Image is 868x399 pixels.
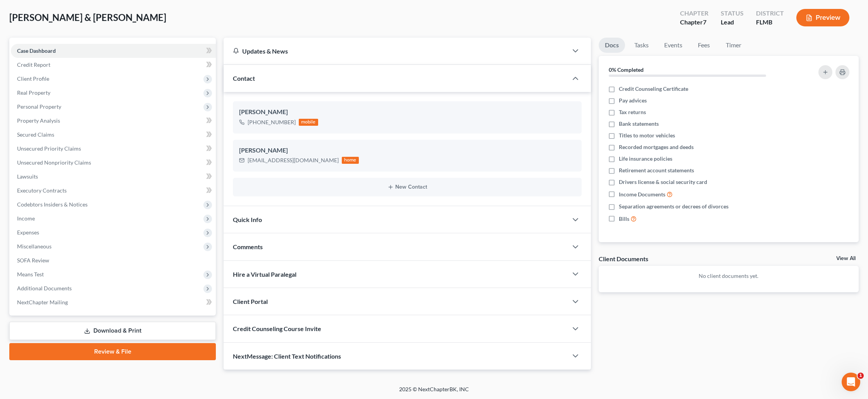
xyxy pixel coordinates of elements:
[619,85,688,93] span: Credit Counseling Certificate
[233,352,341,360] span: NextMessage: Client Text Notifications
[703,18,706,26] span: 7
[721,18,744,27] div: Lead
[796,9,849,26] button: Preview
[756,18,784,27] div: FLMB
[239,184,575,190] button: New Contact
[609,66,644,73] strong: 0% Completed
[658,38,689,53] a: Events
[248,156,339,164] div: [EMAIL_ADDRESS][DOMAIN_NAME]
[233,216,262,223] span: Quick Info
[17,89,50,96] span: Real Property
[17,47,56,54] span: Case Dashboard
[17,187,67,194] span: Executory Contracts
[11,295,216,309] a: NextChapter Mailing
[619,203,728,210] span: Separation agreements or decrees of divorces
[17,229,39,236] span: Expenses
[233,243,263,250] span: Comments
[342,157,359,164] div: home
[11,142,216,156] a: Unsecured Priority Claims
[721,9,744,18] div: Status
[680,9,708,18] div: Chapter
[17,257,49,264] span: SOFA Review
[9,343,216,360] a: Review & File
[17,173,38,180] span: Lawsuits
[233,47,558,55] div: Updates & News
[680,18,708,27] div: Chapter
[599,255,648,263] div: Client Documents
[628,38,655,53] a: Tasks
[11,114,216,128] a: Property Analysis
[619,143,694,151] span: Recorded mortgages and deeds
[11,128,216,142] a: Secured Claims
[619,155,672,163] span: Life insurance policies
[17,215,35,222] span: Income
[17,285,72,291] span: Additional Documents
[9,322,216,340] a: Download & Print
[17,117,60,124] span: Property Analysis
[619,97,647,104] span: Pay advices
[17,271,44,278] span: Means Test
[619,178,707,186] span: Drivers license & social security card
[233,325,321,332] span: Credit Counseling Course Invite
[11,184,216,198] a: Executory Contracts
[233,271,296,278] span: Hire a Virtual Paralegal
[17,61,50,68] span: Credit Report
[619,108,646,116] span: Tax returns
[619,132,675,139] span: Titles to motor vehicles
[692,38,716,53] a: Fees
[233,75,255,82] span: Contact
[605,272,852,280] p: No client documents yet.
[17,145,81,152] span: Unsecured Priority Claims
[11,253,216,267] a: SOFA Review
[619,215,629,223] span: Bills
[17,243,52,250] span: Miscellaneous
[756,9,784,18] div: District
[619,191,665,198] span: Income Documents
[248,118,296,126] div: [PHONE_NUMBER]
[17,201,88,208] span: Codebtors Insiders & Notices
[858,373,864,379] span: 1
[11,170,216,184] a: Lawsuits
[842,373,860,391] iframe: Intercom live chat
[17,131,54,138] span: Secured Claims
[233,298,268,305] span: Client Portal
[299,119,318,126] div: mobile
[17,299,68,305] span: NextChapter Mailing
[17,75,49,82] span: Client Profile
[599,38,625,53] a: Docs
[239,108,575,117] div: [PERSON_NAME]
[11,156,216,170] a: Unsecured Nonpriority Claims
[11,44,216,58] a: Case Dashboard
[17,103,61,110] span: Personal Property
[619,120,659,128] span: Bank statements
[239,146,575,155] div: [PERSON_NAME]
[9,12,166,23] span: [PERSON_NAME] & [PERSON_NAME]
[720,38,747,53] a: Timer
[619,167,694,174] span: Retirement account statements
[17,159,91,166] span: Unsecured Nonpriority Claims
[11,58,216,72] a: Credit Report
[836,256,856,261] a: View All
